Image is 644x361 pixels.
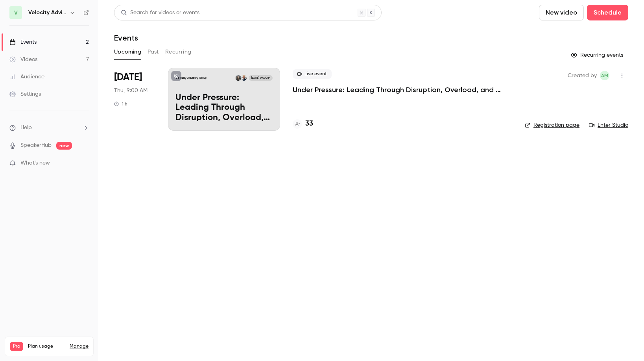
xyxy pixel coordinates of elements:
span: Created by [568,71,597,80]
span: Abbie Mood [600,71,609,80]
h6: Velocity Advisory Group [28,9,66,17]
span: What's new [20,159,50,167]
div: Aug 28 Thu, 9:00 AM (America/Denver) [114,68,155,131]
span: [DATE] 9:00 AM [249,75,272,81]
iframe: Noticeable Trigger [79,160,89,167]
a: 33 [293,118,313,129]
div: Search for videos or events [121,9,199,17]
div: Settings [9,90,41,98]
a: Registration page [525,121,579,129]
span: V [14,9,18,17]
button: Schedule [587,5,628,20]
div: 1 h [114,101,127,107]
span: AM [601,71,608,80]
span: Pro [10,342,23,351]
img: Christian Nielson [241,75,247,81]
a: Under Pressure: Leading Through Disruption, Overload, and Change [293,85,512,94]
p: Under Pressure: Leading Through Disruption, Overload, and Change [175,93,273,123]
span: Thu, 9:00 AM [114,87,148,94]
img: Amanda Nichols [235,75,241,81]
h4: 33 [305,118,313,129]
div: Events [9,38,37,46]
span: [DATE] [114,71,142,83]
button: Upcoming [114,46,141,58]
a: Manage [70,343,89,350]
h1: Events [114,33,138,43]
button: Recurring [165,46,192,58]
div: Audience [9,73,44,81]
a: Velocity Advisory GroupChristian NielsonAmanda Nichols[DATE] 9:00 AMUnder Pressure: Leading Throu... [168,68,280,131]
a: SpeakerHub [20,141,52,150]
span: Plan usage [28,343,65,350]
a: Enter Studio [589,121,628,129]
span: new [56,142,72,150]
li: help-dropdown-opener [9,124,89,132]
button: Past [148,46,159,58]
span: Live event [293,69,332,79]
button: New video [539,5,584,20]
div: Videos [9,56,37,63]
span: Help [20,124,32,132]
p: Velocity Advisory Group [175,76,207,80]
button: Recurring events [567,49,628,61]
